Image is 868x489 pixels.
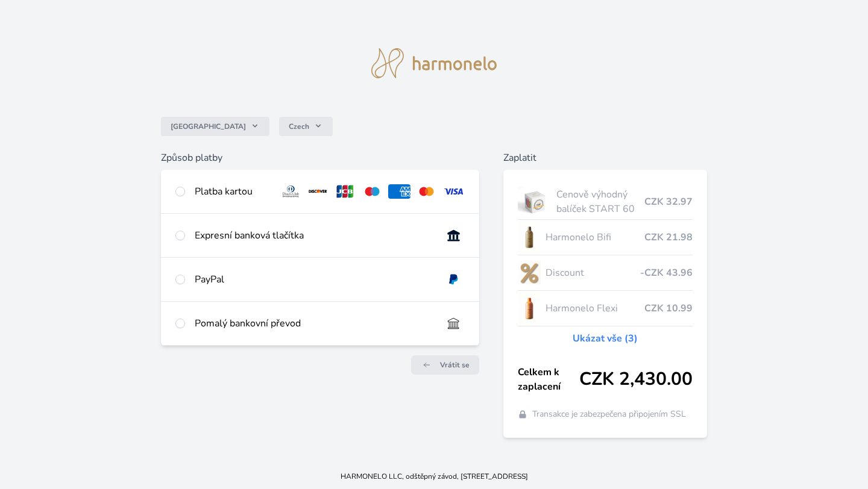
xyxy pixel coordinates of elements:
[546,266,641,280] span: Discount
[361,184,383,199] img: maestro.svg
[442,228,465,243] img: onlineBanking_CZ.svg
[644,301,693,316] span: CZK 10.99
[415,184,438,199] img: mc.svg
[556,187,644,216] span: Cenově výhodný balíček START 60
[644,230,693,244] span: CZK 21.98
[279,117,333,136] button: Czech
[644,195,693,209] span: CZK 32.97
[195,316,433,331] div: Pomalý bankovní převod
[546,301,645,316] span: Harmonelo Flexi
[518,365,580,394] span: Celkem k zaplacení
[161,117,269,136] button: [GEOGRAPHIC_DATA]
[289,122,309,131] span: Czech
[195,184,271,199] div: Platba kartou
[442,316,465,331] img: bankTransfer_IBAN.svg
[280,184,302,199] img: diners.svg
[518,222,541,252] img: CLEAN_BIFI_se_stinem_x-lo.jpg
[579,369,693,390] span: CZK 2,430.00
[440,360,470,370] span: Vrátit se
[334,184,356,199] img: jcb.svg
[503,151,708,165] h6: Zaplatit
[518,187,552,217] img: start.jpg
[411,355,479,375] a: Vrátit se
[307,184,329,199] img: discover.svg
[573,331,638,346] a: Ukázat vše (3)
[518,258,541,288] img: discount-lo.png
[518,293,541,323] img: CLEAN_FLEXI_se_stinem_x-hi_(1)-lo.jpg
[161,151,479,165] h6: Způsob platby
[532,408,686,420] span: Transakce je zabezpečena připojením SSL
[171,122,246,131] span: [GEOGRAPHIC_DATA]
[195,272,433,287] div: PayPal
[195,228,433,243] div: Expresní banková tlačítka
[442,272,465,287] img: paypal.svg
[388,184,410,199] img: amex.svg
[640,266,693,280] span: -CZK 43.96
[546,230,645,244] span: Harmonelo Bifi
[442,184,465,199] img: visa.svg
[371,48,497,78] img: logo.svg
